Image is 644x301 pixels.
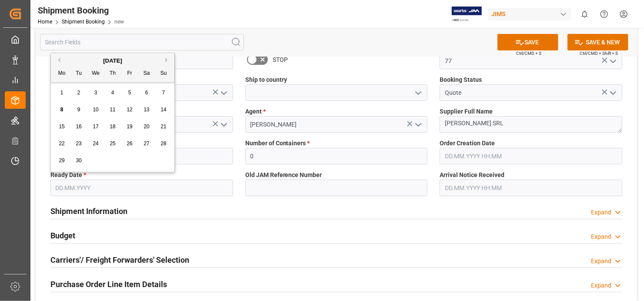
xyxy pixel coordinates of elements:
[59,124,64,130] span: 15
[107,87,118,98] div: Choose Thursday, September 4th, 2025
[90,68,101,79] div: We
[273,55,288,64] span: STOP
[124,87,135,98] div: Choose Friday, September 5th, 2025
[141,87,152,98] div: Choose Saturday, September 6th, 2025
[93,124,98,130] span: 17
[143,140,149,147] span: 27
[73,155,84,166] div: Choose Tuesday, September 30th, 2025
[124,121,135,132] div: Choose Friday, September 19th, 2025
[165,57,170,63] button: Next Month
[76,157,81,164] span: 30
[76,124,81,130] span: 16
[141,68,152,79] div: Sa
[145,90,148,96] span: 6
[591,232,611,241] div: Expand
[158,87,169,98] div: Choose Sunday, September 7th, 2025
[124,104,135,115] div: Choose Friday, September 12th, 2025
[158,104,169,115] div: Choose Sunday, September 14th, 2025
[141,121,152,132] div: Choose Saturday, September 20th, 2025
[77,90,80,96] span: 2
[90,104,101,115] div: Choose Wednesday, September 10th, 2025
[143,124,149,130] span: 20
[158,68,169,79] div: Su
[55,57,60,63] button: Previous Month
[50,205,127,217] h2: Shipment Information
[488,6,575,22] button: JIMS
[488,8,571,20] div: JIMS
[111,90,114,96] span: 4
[127,124,132,130] span: 19
[57,138,67,149] div: Choose Monday, September 22nd, 2025
[591,281,611,290] div: Expand
[107,121,118,132] div: Choose Thursday, September 18th, 2025
[127,107,132,113] span: 12
[245,171,322,180] span: Old JAM Reference Number
[160,140,166,147] span: 28
[440,171,504,180] span: Arrival Notice Received
[110,107,115,113] span: 11
[440,148,622,164] input: DD.MM.YYYY HH:MM
[94,90,97,96] span: 3
[51,57,174,65] div: [DATE]
[217,118,230,131] button: open menu
[127,140,132,147] span: 26
[124,68,135,79] div: Fr
[245,107,266,116] span: Agent
[73,121,84,132] div: Choose Tuesday, September 16th, 2025
[50,230,75,241] h2: Budget
[158,138,169,149] div: Choose Sunday, September 28th, 2025
[440,107,493,116] span: Supplier Full Name
[141,104,152,115] div: Choose Saturday, September 13th, 2025
[411,86,424,100] button: open menu
[50,171,86,180] span: Ready Date
[62,19,105,25] a: Shipment Booking
[141,138,152,149] div: Choose Saturday, September 27th, 2025
[245,139,310,148] span: Number of Containers
[411,118,424,131] button: open menu
[59,157,64,164] span: 29
[40,34,244,50] input: Search Fields
[90,121,101,132] div: Choose Wednesday, September 17th, 2025
[160,107,166,113] span: 14
[107,138,118,149] div: Choose Thursday, September 25th, 2025
[567,34,628,50] button: SAVE & NEW
[90,87,101,98] div: Choose Wednesday, September 3rd, 2025
[57,87,67,98] div: Choose Monday, September 1st, 2025
[158,121,169,132] div: Choose Sunday, September 21st, 2025
[107,104,118,115] div: Choose Thursday, September 11th, 2025
[606,86,619,100] button: open menu
[93,140,98,147] span: 24
[57,155,67,166] div: Choose Monday, September 29th, 2025
[575,4,594,24] button: show 0 new notifications
[594,4,614,24] button: Help Center
[50,180,233,196] input: DD.MM.YYYY
[59,140,64,147] span: 22
[440,139,495,148] span: Order Creation Date
[110,124,115,130] span: 18
[60,90,63,96] span: 1
[591,257,611,266] div: Expand
[580,50,618,57] span: Ctrl/CMD + Shift + S
[38,4,124,17] div: Shipment Booking
[107,68,118,79] div: Th
[76,140,81,147] span: 23
[440,116,622,133] textarea: [PERSON_NAME] SRL
[73,87,84,98] div: Choose Tuesday, September 2nd, 2025
[57,121,67,132] div: Choose Monday, September 15th, 2025
[452,7,482,22] img: Exertis%20JAM%20-%20Email%20Logo.jpg_1722504956.jpg
[516,50,541,57] span: Ctrl/CMD + S
[73,104,84,115] div: Choose Tuesday, September 9th, 2025
[90,138,101,149] div: Choose Wednesday, September 24th, 2025
[50,278,167,290] h2: Purchase Order Line Item Details
[245,75,287,84] span: Ship to country
[160,124,166,130] span: 21
[53,84,172,169] div: month 2025-09
[38,19,52,25] a: Home
[73,68,84,79] div: Tu
[440,180,622,196] input: DD.MM.YYYY HH:MM
[124,138,135,149] div: Choose Friday, September 26th, 2025
[50,254,189,266] h2: Carriers'/ Freight Forwarders' Selection
[57,104,67,115] div: Choose Monday, September 8th, 2025
[60,107,63,113] span: 8
[497,34,558,50] button: SAVE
